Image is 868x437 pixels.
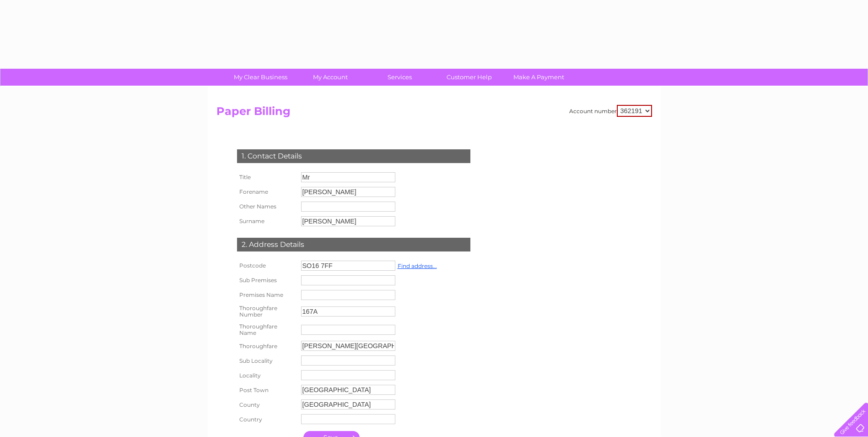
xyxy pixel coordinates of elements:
[235,214,299,229] th: Surname
[362,69,437,86] a: Services
[501,69,577,86] a: Make A Payment
[235,273,299,288] th: Sub Premises
[569,105,652,117] div: Account number
[235,258,299,273] th: Postcode
[292,69,368,86] a: My Account
[235,382,299,397] th: Post Town
[223,69,298,86] a: My Clear Business
[235,353,299,368] th: Sub Locality
[235,302,299,321] th: Thoroughfare Number
[235,199,299,214] th: Other Names
[235,412,299,426] th: Country
[235,368,299,382] th: Locality
[235,288,299,302] th: Premises Name
[235,397,299,412] th: County
[235,321,299,339] th: Thoroughfare Name
[237,238,470,251] div: 2. Address Details
[398,262,437,269] a: Find address...
[235,339,299,353] th: Thoroughfare
[431,69,507,86] a: Customer Help
[237,149,470,163] div: 1. Contact Details
[235,185,299,199] th: Forename
[216,105,652,122] h2: Paper Billing
[235,170,299,185] th: Title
